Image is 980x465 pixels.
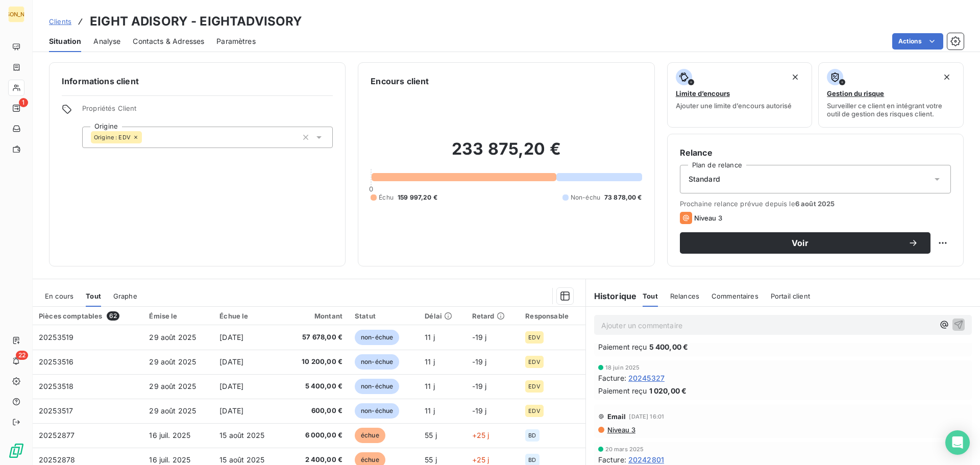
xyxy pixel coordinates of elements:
h6: Informations client [62,75,333,87]
input: Ajouter une valeur [142,133,150,142]
span: Tout [643,292,658,300]
span: 29 août 2025 [149,333,196,341]
span: 159 997,20 € [398,193,437,202]
span: Portail client [771,292,810,300]
span: Paiement reçu [598,341,647,352]
div: Open Intercom Messenger [945,430,970,455]
span: -19 j [472,382,487,390]
span: Standard [689,174,720,184]
span: 18 juin 2025 [605,364,640,371]
span: Clients [49,17,71,26]
span: 5 400,00 € [292,381,342,391]
span: 2 400,00 € [292,455,342,465]
span: 11 j [425,406,435,415]
span: 16 juil. 2025 [149,455,190,464]
span: Échu [379,193,394,202]
div: Montant [292,312,342,320]
span: +25 j [472,455,489,464]
span: Origine : EDV [94,134,131,140]
span: Non-échu [571,193,600,202]
span: Surveiller ce client en intégrant votre outil de gestion des risques client. [827,102,955,118]
span: Voir [692,239,908,247]
span: 20253518 [39,382,73,390]
button: Gestion du risqueSurveiller ce client en intégrant votre outil de gestion des risques client. [818,62,964,128]
span: 55 j [425,431,437,439]
span: 62 [107,311,119,321]
span: 55 j [425,455,437,464]
span: 6 août 2025 [795,200,835,208]
span: BD [528,432,536,438]
span: Propriétés Client [82,104,333,118]
h6: Historique [586,290,637,302]
span: Facture : [598,373,626,383]
span: 0 [369,185,373,193]
button: Voir [680,232,930,254]
span: 15 août 2025 [219,431,264,439]
div: Échue le [219,312,279,320]
span: [DATE] [219,357,243,366]
div: Émise le [149,312,207,320]
span: 29 août 2025 [149,382,196,390]
span: 20252878 [39,455,75,464]
span: Gestion du risque [827,89,884,97]
span: non-échue [355,379,399,394]
span: 20253517 [39,406,73,415]
span: [DATE] [219,406,243,415]
div: Délai [425,312,460,320]
span: 20253516 [39,357,73,366]
span: Facture : [598,454,626,465]
span: 29 août 2025 [149,357,196,366]
div: [PERSON_NAME] [8,6,24,22]
span: Email [607,412,626,421]
span: 73 878,00 € [604,193,642,202]
span: -19 j [472,333,487,341]
span: 15 août 2025 [219,455,264,464]
img: Logo LeanPay [8,443,24,459]
span: 29 août 2025 [149,406,196,415]
h6: Relance [680,146,951,159]
span: 16 juil. 2025 [149,431,190,439]
span: 1 020,00 € [649,385,687,396]
span: Paramètres [216,36,256,46]
span: non-échue [355,403,399,419]
span: -19 j [472,406,487,415]
span: 22 [16,351,28,360]
h3: EIGHT ADISORY - EIGHTADVISORY [90,12,302,31]
span: 57 678,00 € [292,332,342,342]
span: 11 j [425,382,435,390]
span: Niveau 3 [694,214,722,222]
span: +25 j [472,431,489,439]
button: Actions [892,33,943,50]
span: 20242801 [628,454,664,465]
span: Prochaine relance prévue depuis le [680,200,951,208]
span: [DATE] 16:01 [629,413,664,420]
div: Responsable [525,312,579,320]
span: EDV [528,408,540,414]
h6: Encours client [371,75,429,87]
span: Niveau 3 [606,426,635,434]
span: non-échue [355,330,399,345]
span: Situation [49,36,81,46]
span: non-échue [355,354,399,370]
span: Ajouter une limite d’encours autorisé [676,102,792,110]
span: 1 [19,98,28,107]
span: 6 000,00 € [292,430,342,440]
span: 5 400,00 € [649,341,689,352]
div: Retard [472,312,513,320]
span: En cours [45,292,73,300]
div: Statut [355,312,412,320]
span: Tout [86,292,101,300]
span: 20 mars 2025 [605,446,644,452]
span: Graphe [113,292,137,300]
span: 20245327 [628,373,665,383]
span: -19 j [472,357,487,366]
span: 600,00 € [292,406,342,416]
span: [DATE] [219,382,243,390]
a: Clients [49,16,71,27]
h2: 233 875,20 € [371,139,642,169]
span: Limite d’encours [676,89,730,97]
span: 11 j [425,357,435,366]
span: Analyse [93,36,120,46]
span: 10 200,00 € [292,357,342,367]
button: Limite d’encoursAjouter une limite d’encours autorisé [667,62,813,128]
